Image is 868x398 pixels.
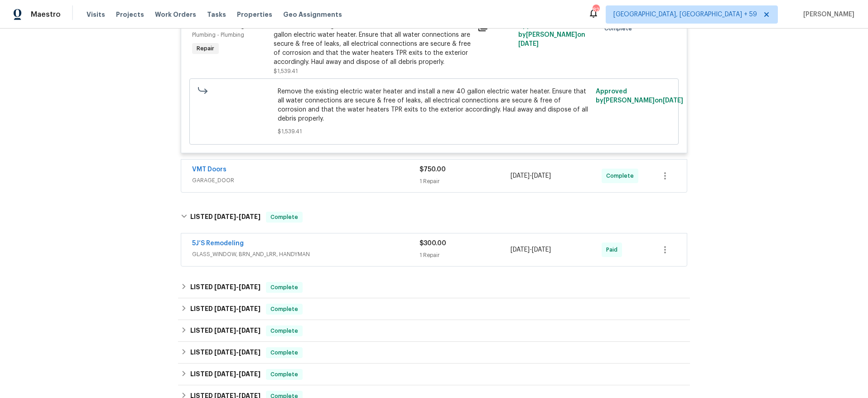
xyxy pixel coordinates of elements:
[532,173,551,179] span: [DATE]
[214,349,236,355] span: [DATE]
[178,277,690,298] div: LISTED [DATE]-[DATE]Complete
[214,214,236,220] span: [DATE]
[278,127,591,136] span: $1,539.41
[31,10,61,19] span: Maestro
[267,305,302,314] span: Complete
[116,10,144,19] span: Projects
[239,349,260,355] span: [DATE]
[190,212,260,223] h6: LISTED
[593,5,599,15] div: 821
[192,166,227,173] a: VMT Doors
[190,369,260,380] h6: LISTED
[278,87,591,123] span: Remove the existing electric water heater and install a new 40 gallon electric water heater. Ensu...
[663,97,683,104] span: [DATE]
[613,10,757,19] span: [GEOGRAPHIC_DATA], [GEOGRAPHIC_DATA] + 59
[178,298,690,320] div: LISTED [DATE]-[DATE]Complete
[596,88,683,104] span: Approved by [PERSON_NAME] on
[606,245,621,254] span: Paid
[190,325,260,336] h6: LISTED
[214,284,236,290] span: [DATE]
[192,32,244,38] span: Plumbing - Plumbing
[237,10,272,19] span: Properties
[604,24,636,33] span: Complete
[207,11,226,18] span: Tasks
[239,306,260,312] span: [DATE]
[214,327,236,334] span: [DATE]
[239,284,260,290] span: [DATE]
[192,250,420,259] span: GLASS_WINDOW, BRN_AND_LRR, HANDYMAN
[193,44,218,53] span: Repair
[800,10,854,19] span: [PERSON_NAME]
[420,251,511,260] div: 1 Repair
[267,283,302,292] span: Complete
[420,177,511,186] div: 1 Repair
[511,173,530,179] span: [DATE]
[267,326,302,335] span: Complete
[178,320,690,342] div: LISTED [DATE]-[DATE]Complete
[214,349,260,355] span: -
[267,370,302,379] span: Complete
[511,171,551,180] span: -
[274,68,298,74] span: $1,539.41
[420,240,446,247] span: $300.00
[190,347,260,358] h6: LISTED
[267,213,302,222] span: Complete
[274,21,472,67] div: Remove the existing electric water heater and install a new 40 gallon electric water heater. Ensu...
[532,247,551,253] span: [DATE]
[214,327,260,334] span: -
[518,41,539,47] span: [DATE]
[214,306,260,312] span: -
[192,240,244,247] a: 5J’S Remodeling
[155,10,196,19] span: Work Orders
[214,371,260,377] span: -
[214,284,260,290] span: -
[511,245,551,254] span: -
[267,348,302,357] span: Complete
[214,371,236,377] span: [DATE]
[214,306,236,312] span: [DATE]
[420,166,446,173] span: $750.00
[190,282,260,293] h6: LISTED
[606,171,637,180] span: Complete
[283,10,342,19] span: Geo Assignments
[178,203,690,232] div: LISTED [DATE]-[DATE]Complete
[239,214,260,220] span: [DATE]
[214,214,260,220] span: -
[239,327,260,334] span: [DATE]
[511,247,530,253] span: [DATE]
[192,176,420,185] span: GARAGE_DOOR
[190,304,260,315] h6: LISTED
[178,342,690,364] div: LISTED [DATE]-[DATE]Complete
[87,10,105,19] span: Visits
[178,364,690,385] div: LISTED [DATE]-[DATE]Complete
[239,371,260,377] span: [DATE]
[518,23,585,47] span: Approved by [PERSON_NAME] on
